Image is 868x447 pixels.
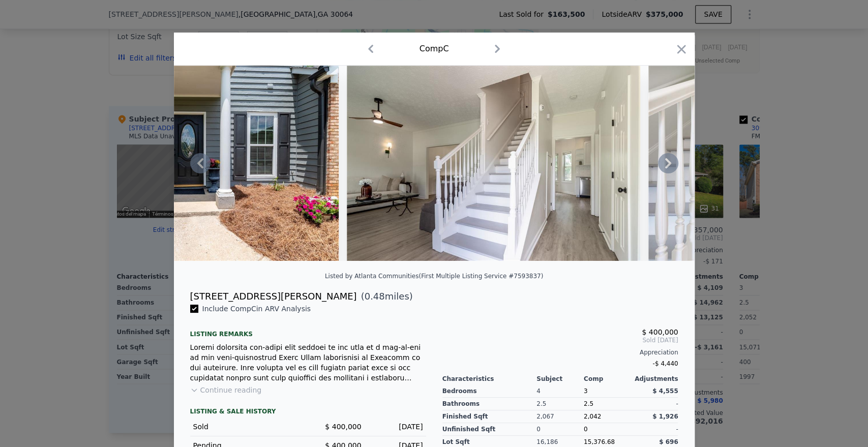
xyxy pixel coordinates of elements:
[659,438,678,445] span: $ 696
[442,423,537,436] div: Unfinished Sqft
[442,410,537,423] div: Finished Sqft
[190,385,262,395] button: Continue reading
[442,375,537,383] div: Characteristics
[370,422,423,432] div: [DATE]
[652,388,678,395] span: $ 4,555
[536,385,584,398] div: 4
[442,348,678,356] div: Appreciation
[536,375,584,383] div: Subject
[584,388,588,395] span: 3
[442,336,678,344] span: Sold [DATE]
[536,423,584,436] div: 0
[190,342,426,383] div: Loremi dolorsita con-adipi elit seddoei te inc utla et d mag-al-eni ad min veni-quisnostrud Exerc...
[357,289,413,304] span: ( miles)
[45,66,338,261] img: Property Img
[325,423,361,431] span: $ 400,000
[652,413,678,420] span: $ 1,926
[536,398,584,410] div: 2.5
[442,398,537,410] div: Bathrooms
[652,360,678,367] span: -$ 4,440
[198,305,315,313] span: Include Comp C in ARV Analysis
[584,426,588,433] span: 0
[190,407,426,418] div: LISTING & SALE HISTORY
[365,291,385,302] span: 0.48
[584,375,631,383] div: Comp
[584,398,631,410] div: 2.5
[584,438,615,445] span: 15,376.68
[190,322,426,338] div: Listing remarks
[190,289,357,304] div: [STREET_ADDRESS][PERSON_NAME]
[420,43,449,55] div: Comp C
[193,422,300,432] div: Sold
[631,398,678,410] div: -
[347,66,640,261] img: Property Img
[536,410,584,423] div: 2,067
[442,385,537,398] div: Bedrooms
[325,273,543,280] div: Listed by Atlanta Communities (First Multiple Listing Service #7593837)
[631,423,678,436] div: -
[584,413,601,420] span: 2,042
[631,375,678,383] div: Adjustments
[642,328,678,336] span: $ 400,000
